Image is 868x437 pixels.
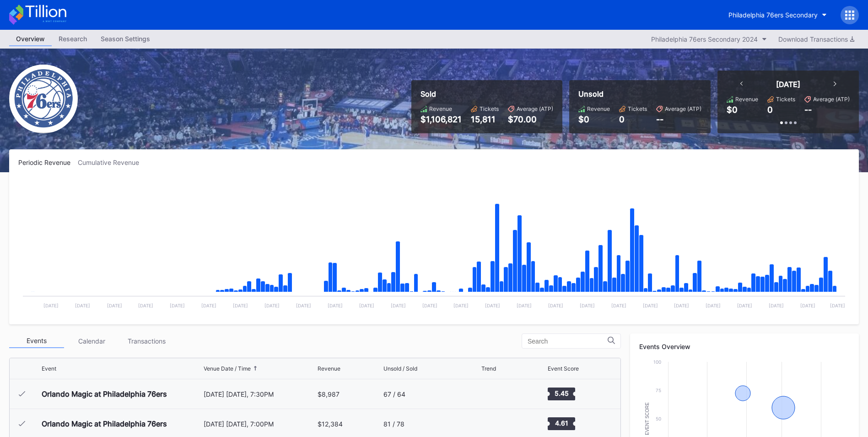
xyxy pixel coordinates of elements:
[328,303,343,308] text: [DATE]
[508,115,553,124] div: $70.00
[383,390,405,398] div: 67 / 64
[481,365,496,372] div: Trend
[778,35,854,43] div: Download Transactions
[78,158,146,166] div: Cumulative Revenue
[422,303,437,308] text: [DATE]
[830,303,845,308] text: [DATE]
[42,419,167,428] div: Orlando Magic at Philadelphia 76ers
[517,303,532,308] text: [DATE]
[578,89,701,98] div: Unsold
[94,32,157,45] div: Season Settings
[52,32,94,46] a: Research
[318,365,340,372] div: Revenue
[722,6,834,23] button: Philadelphia 76ers Secondary
[674,303,689,308] text: [DATE]
[735,96,758,103] div: Revenue
[119,334,174,348] div: Transactions
[204,420,315,428] div: [DATE] [DATE], 7:00PM
[728,11,818,19] div: Philadelphia 76ers Secondary
[555,419,568,427] text: 4.61
[204,390,315,398] div: [DATE] [DATE], 7:30PM
[9,334,64,348] div: Events
[18,158,78,166] div: Periodic Revenue
[9,32,52,46] a: Overview
[651,35,758,43] div: Philadelphia 76ers Secondary 2024
[619,115,647,124] div: 0
[421,89,553,98] div: Sold
[767,105,773,115] div: 0
[587,105,610,112] div: Revenue
[42,389,167,399] div: Orlando Magic at Philadelphia 76ers
[653,359,661,365] text: 100
[383,420,404,428] div: 81 / 78
[554,389,568,397] text: 5.45
[548,365,579,372] div: Event Score
[318,390,340,398] div: $8,987
[548,303,563,308] text: [DATE]
[296,303,311,308] text: [DATE]
[643,303,658,308] text: [DATE]
[453,303,469,308] text: [DATE]
[656,416,661,421] text: 50
[528,338,608,345] input: Search
[138,303,153,308] text: [DATE]
[264,303,280,308] text: [DATE]
[776,80,800,89] div: [DATE]
[611,303,626,308] text: [DATE]
[578,115,610,124] div: $0
[656,115,701,124] div: --
[391,303,406,308] text: [DATE]
[580,303,595,308] text: [DATE]
[813,96,850,103] div: Average (ATP)
[318,420,343,428] div: $12,384
[52,32,94,45] div: Research
[471,115,499,124] div: 15,811
[383,365,417,372] div: Unsold / Sold
[64,334,119,348] div: Calendar
[170,303,185,308] text: [DATE]
[421,115,462,124] div: $1,106,821
[769,303,784,308] text: [DATE]
[204,365,251,372] div: Venue Date / Time
[42,365,56,372] div: Event
[107,303,122,308] text: [DATE]
[727,105,738,115] div: $0
[628,105,647,112] div: Tickets
[233,303,248,308] text: [DATE]
[201,303,216,308] text: [DATE]
[480,105,499,112] div: Tickets
[639,343,850,350] div: Events Overview
[485,303,500,308] text: [DATE]
[359,303,374,308] text: [DATE]
[645,402,650,435] text: Event Score
[517,105,553,112] div: Average (ATP)
[94,32,157,46] a: Season Settings
[737,303,752,308] text: [DATE]
[481,412,509,435] svg: Chart title
[776,96,795,103] div: Tickets
[75,303,90,308] text: [DATE]
[804,105,812,115] div: --
[481,382,509,405] svg: Chart title
[656,388,661,393] text: 75
[18,178,850,315] svg: Chart title
[665,105,701,112] div: Average (ATP)
[800,303,815,308] text: [DATE]
[429,105,452,112] div: Revenue
[774,33,859,45] button: Download Transactions
[43,303,59,308] text: [DATE]
[647,33,771,45] button: Philadelphia 76ers Secondary 2024
[706,303,721,308] text: [DATE]
[9,65,78,133] img: Philadelphia_76ers.png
